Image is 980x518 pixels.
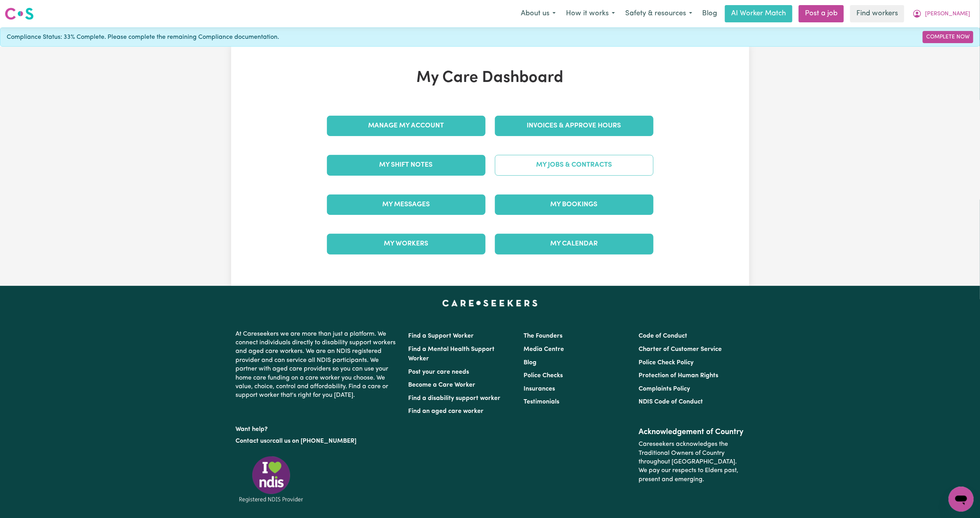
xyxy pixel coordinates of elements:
a: Code of Conduct [639,333,687,339]
p: Careseekers acknowledges the Traditional Owners of Country throughout [GEOGRAPHIC_DATA]. We pay o... [639,437,744,487]
span: Compliance Status: 33% Complete. Please complete the remaining Compliance documentation. [7,33,279,42]
img: Careseekers logo [5,7,34,21]
a: NDIS Code of Conduct [639,399,703,405]
a: Find workers [850,5,904,22]
a: Police Check Policy [639,360,693,366]
a: Protection of Human Rights [639,373,718,379]
a: The Founders [524,333,562,339]
a: Careseekers home page [442,300,538,306]
a: Charter of Customer Service [639,346,722,353]
p: or [236,434,399,449]
a: Insurances [524,386,555,392]
a: Blog [524,360,537,366]
a: Manage My Account [327,116,485,136]
button: My Account [907,5,975,22]
a: My Shift Notes [327,155,485,175]
p: At Careseekers we are more than just a platform. We connect individuals directly to disability su... [236,327,399,403]
a: Find a disability support worker [409,395,501,402]
a: Become a Care Worker [409,382,476,388]
iframe: Button to launch messaging window, conversation in progress [949,487,974,512]
img: Registered NDIS provider [236,455,307,504]
a: My Messages [327,194,485,215]
a: Post your care needs [409,369,469,375]
a: Blog [697,5,722,22]
a: Testimonials [524,399,559,405]
a: Police Checks [524,373,563,379]
h2: Acknowledgement of Country [639,427,744,437]
a: Invoices & Approve Hours [495,116,653,136]
a: My Calendar [495,234,653,254]
a: My Workers [327,234,485,254]
a: Find a Support Worker [409,333,474,339]
button: How it works [561,5,620,22]
a: Complete Now [923,31,973,43]
a: Contact us [236,438,267,444]
p: Want help? [236,422,399,434]
a: Find a Mental Health Support Worker [409,346,495,362]
span: [PERSON_NAME] [925,10,970,18]
button: Safety & resources [620,5,697,22]
button: About us [516,5,561,22]
h1: My Care Dashboard [322,69,658,87]
a: Media Centre [524,346,564,353]
a: Complaints Policy [639,386,690,392]
a: AI Worker Match [725,5,792,22]
a: Careseekers logo [5,5,34,23]
a: Find an aged care worker [409,408,484,414]
a: My Bookings [495,194,653,215]
a: call us on [PHONE_NUMBER] [273,438,357,444]
a: My Jobs & Contracts [495,155,653,175]
a: Post a job [799,5,844,22]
